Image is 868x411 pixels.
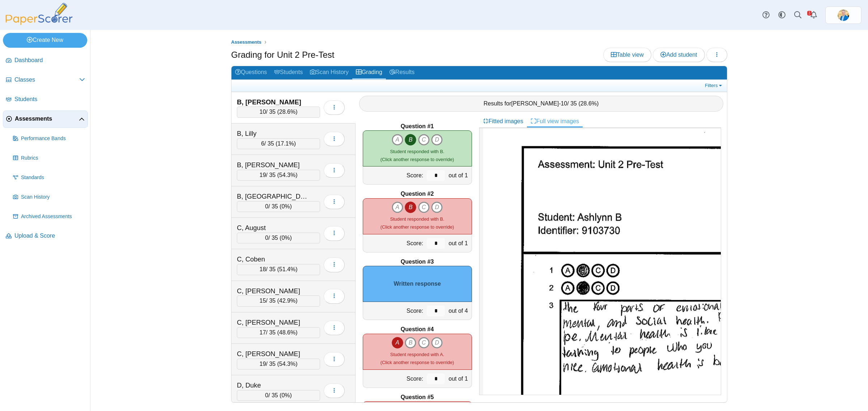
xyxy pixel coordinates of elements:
span: 0 [265,235,268,241]
span: 0% [281,235,290,241]
a: PaperScorer [3,20,75,26]
a: Questions [231,66,271,79]
b: Question #5 [401,393,434,401]
img: ps.jrF02AmRZeRNgPWo [838,9,849,21]
div: C, August [237,223,309,233]
div: out of 1 [447,166,471,184]
span: Dashboard [14,56,85,64]
i: D [431,337,443,349]
div: Results for - / 35 ( ) [359,96,724,112]
a: Performance Bands [10,130,88,147]
div: / 35 ( ) [237,295,320,306]
div: D, Duke [237,381,309,390]
a: Archived Assessments [10,208,88,225]
div: B, [PERSON_NAME] [237,160,309,170]
a: Table view [603,48,651,62]
b: Question #2 [401,190,434,198]
a: Students [271,66,306,79]
span: 19 [260,361,266,367]
span: Student responded with B. [390,149,444,154]
span: 10 [260,109,266,115]
span: 10 [561,100,567,107]
span: 0% [281,203,290,209]
h1: Grading for Unit 2 Pre-Test [231,49,334,61]
div: / 35 ( ) [237,359,320,369]
a: Add student [653,48,705,62]
a: Classes [3,72,88,89]
div: C, [PERSON_NAME] [237,349,309,359]
div: / 35 ( ) [237,233,320,243]
div: out of 4 [447,302,471,320]
i: B [405,134,416,146]
a: Assessments [229,38,263,47]
span: 0 [265,392,268,398]
b: Question #4 [401,325,434,333]
i: C [418,202,430,213]
span: Performance Bands [21,135,85,142]
span: Travis McFarland [838,9,849,21]
div: Score: [363,370,425,388]
span: Rubrics [21,155,85,162]
div: / 35 ( ) [237,264,320,275]
span: Student responded with A. [390,352,444,357]
span: 54.3% [279,172,295,178]
span: Assessments [231,39,261,45]
a: Standards [10,169,88,186]
span: 0% [281,392,290,398]
a: Fitted images [479,115,527,127]
a: ps.jrF02AmRZeRNgPWo [825,7,861,24]
span: Assessments [15,115,79,123]
i: C [418,134,430,146]
a: Students [3,91,88,108]
span: 0 [265,203,268,209]
i: A [392,337,403,349]
div: / 35 ( ) [237,327,320,338]
a: Create New [3,33,87,47]
span: 54.3% [279,361,295,367]
span: 51.4% [279,266,295,272]
div: C, [PERSON_NAME] [237,318,309,327]
b: Question #1 [401,122,434,130]
span: 42.9% [279,298,295,304]
span: 17 [260,329,266,336]
div: / 35 ( ) [237,107,320,117]
a: Filters [703,82,725,89]
div: / 35 ( ) [237,138,320,149]
b: Question #3 [401,258,434,266]
div: B, Lilly [237,129,309,138]
span: 18 [260,266,266,272]
span: Standards [21,174,85,181]
span: Add student [660,52,697,58]
a: Scan History [306,66,352,79]
span: 19 [260,172,266,178]
a: Alerts [806,7,822,23]
a: Dashboard [3,52,88,69]
span: [PERSON_NAME] [511,100,559,107]
span: 28.6% [279,109,295,115]
div: / 35 ( ) [237,170,320,181]
i: D [431,202,443,213]
span: Scan History [21,194,85,201]
span: 17.1% [277,140,294,147]
span: 15 [260,298,266,304]
small: (Click another response to override) [380,149,454,162]
span: Classes [14,76,79,84]
i: A [392,134,403,146]
a: Assessments [3,111,88,128]
i: A [392,202,403,213]
div: B, [GEOGRAPHIC_DATA] [237,192,309,201]
div: C, Coben [237,255,309,264]
i: C [418,337,430,349]
div: out of 1 [447,234,471,252]
span: Upload & Score [14,232,85,240]
small: (Click another response to override) [380,216,454,230]
div: B, [PERSON_NAME] [237,98,309,107]
span: Archived Assessments [21,213,85,220]
a: Grading [352,66,386,79]
span: Table view [611,52,644,58]
div: / 35 ( ) [237,201,320,212]
a: Upload & Score [3,228,88,245]
span: Students [14,95,85,103]
span: 48.6% [279,329,295,336]
div: out of 1 [447,370,471,388]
